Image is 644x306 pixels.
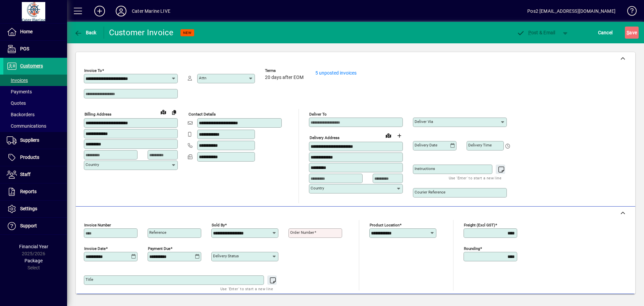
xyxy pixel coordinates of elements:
[627,30,629,35] span: S
[212,223,225,227] mat-label: Sold by
[468,143,492,147] mat-label: Delivery time
[415,143,437,147] mat-label: Delivery date
[3,132,67,149] a: Suppliers
[72,27,98,39] button: Back
[3,86,67,97] a: Payments
[199,76,206,80] mat-label: Attn
[3,166,67,183] a: Staff
[86,277,93,282] mat-label: Title
[7,89,32,94] span: Payments
[7,123,46,129] span: Communications
[3,41,67,57] a: POS
[3,109,67,120] a: Backorders
[20,223,37,228] span: Support
[20,172,31,177] span: Staff
[7,112,35,117] span: Backorders
[3,120,67,132] a: Communications
[74,30,97,35] span: Back
[67,27,104,39] app-page-header-button: Back
[183,31,192,35] span: NEW
[148,246,170,251] mat-label: Payment due
[265,75,304,80] span: 20 days after EOM
[513,27,559,39] button: Post & Email
[383,130,394,141] a: View on map
[169,107,179,118] button: Copy to Delivery address
[20,46,29,51] span: POS
[7,100,26,106] span: Quotes
[290,230,314,235] mat-label: Order number
[20,29,33,34] span: Home
[24,258,43,263] span: Package
[3,149,67,166] a: Products
[315,70,357,76] a: 5 unposted invoices
[109,27,174,38] div: Customer Invoice
[20,206,37,211] span: Settings
[394,130,405,141] button: Choose address
[265,69,305,73] span: Terms
[84,223,111,227] mat-label: Invoice number
[3,183,67,200] a: Reports
[213,254,239,258] mat-label: Delivery status
[132,6,170,16] div: Cater Marine LIVE
[20,155,39,160] span: Products
[7,78,28,83] span: Invoices
[311,186,324,190] mat-label: Country
[3,75,67,86] a: Invoices
[3,97,67,109] a: Quotes
[528,30,531,35] span: P
[596,27,614,39] button: Cancel
[309,112,327,117] mat-label: Deliver To
[3,201,67,217] a: Settings
[149,230,166,235] mat-label: Reference
[20,137,39,143] span: Suppliers
[20,63,43,69] span: Customers
[464,246,480,251] mat-label: Rounding
[622,1,636,23] a: Knowledge Base
[3,218,67,234] a: Support
[415,119,433,124] mat-label: Deliver via
[158,106,169,117] a: View on map
[19,244,48,249] span: Financial Year
[449,174,501,182] mat-hint: Use 'Enter' to start a new line
[415,166,435,171] mat-label: Instructions
[627,27,637,38] span: ave
[598,27,613,38] span: Cancel
[517,30,555,35] span: ost & Email
[415,190,445,194] mat-label: Courier Reference
[86,162,99,167] mat-label: Country
[110,5,132,17] button: Profile
[370,223,399,227] mat-label: Product location
[220,285,273,293] mat-hint: Use 'Enter' to start a new line
[89,5,110,17] button: Add
[625,27,639,39] button: Save
[527,6,615,16] div: Pos2 [EMAIL_ADDRESS][DOMAIN_NAME]
[20,189,37,194] span: Reports
[84,68,102,73] mat-label: Invoice To
[3,24,67,40] a: Home
[464,223,495,227] mat-label: Freight (excl GST)
[84,246,106,251] mat-label: Invoice date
